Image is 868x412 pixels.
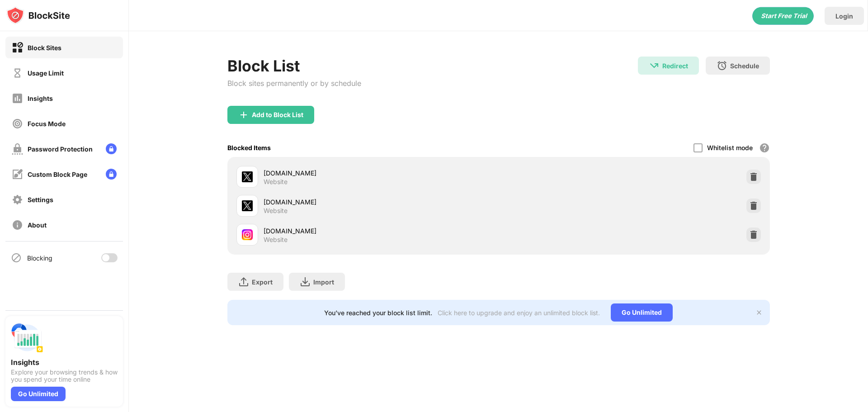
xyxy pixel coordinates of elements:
img: about-off.svg [12,219,23,231]
div: Whitelist mode [707,144,753,152]
img: lock-menu.svg [106,143,117,154]
img: favicons [242,171,253,182]
div: Go Unlimited [611,303,673,322]
div: Settings [28,196,53,204]
img: customize-block-page-off.svg [12,169,23,180]
div: Usage Limit [28,69,64,77]
img: x-button.svg [755,309,763,316]
div: Login [835,12,853,20]
div: Website [264,236,288,244]
div: Password Protection [28,145,93,153]
div: Explore your browsing trends & how you spend your time online [11,369,118,383]
div: Add to Block List [252,111,303,118]
div: [DOMAIN_NAME] [264,197,499,207]
div: Focus Mode [28,120,66,128]
div: Block Sites [28,44,61,52]
img: push-insights.svg [11,322,43,354]
img: block-on.svg [12,42,23,53]
img: lock-menu.svg [106,169,117,180]
img: favicons [242,229,253,240]
div: Blocking [27,254,52,262]
div: [DOMAIN_NAME] [264,226,499,236]
div: Website [264,178,288,186]
div: About [28,221,47,229]
div: Blocked Items [227,144,271,152]
div: Website [264,207,288,215]
img: time-usage-off.svg [12,67,23,79]
img: focus-off.svg [12,118,23,129]
div: Import [313,278,334,286]
div: Click here to upgrade and enjoy an unlimited block list. [438,309,600,317]
div: animation [752,7,814,25]
div: Redirect [662,62,688,70]
div: Custom Block Page [28,170,87,178]
div: Go Unlimited [11,387,66,401]
img: logo-blocksite.svg [6,6,70,24]
div: Block sites permanently or by schedule [227,79,361,88]
div: [DOMAIN_NAME] [264,168,499,178]
div: You’ve reached your block list limit. [324,309,432,317]
img: password-protection-off.svg [12,143,23,155]
div: Insights [11,358,118,367]
img: settings-off.svg [12,194,23,205]
img: insights-off.svg [12,93,23,104]
div: Insights [28,95,53,102]
div: Schedule [730,62,759,70]
img: blocking-icon.svg [11,252,22,263]
div: Block List [227,57,361,75]
div: Export [252,278,273,286]
img: favicons [242,200,253,211]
